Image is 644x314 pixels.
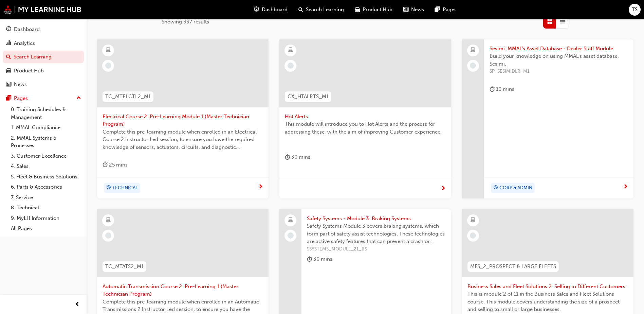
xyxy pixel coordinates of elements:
[471,46,475,55] span: laptop-icon
[103,113,263,128] span: Electrical Course 2: Pre-Learning Module 1 (Master Technician Program)
[8,151,84,161] a: 3. Customer Excellence
[411,6,424,14] span: News
[429,3,462,17] a: pages-iconPages
[285,153,290,161] span: duration-icon
[76,94,81,103] span: up-icon
[349,3,398,17] a: car-iconProduct Hub
[493,184,498,192] span: target-icon
[470,232,476,239] span: learningRecordVerb_NONE-icon
[6,40,11,47] span: chart-icon
[8,192,84,203] a: 7. Service
[307,255,332,263] div: 30 mins
[3,92,84,105] button: Pages
[262,6,288,14] span: Dashboard
[279,39,451,198] a: CX_HTALRTS_M1Hot AlertsThis module will introduce you to Hot Alerts and the process for addressin...
[3,51,84,63] a: Search Learning
[298,5,303,14] span: search-icon
[14,94,28,102] div: Pages
[103,161,128,169] div: 25 mins
[355,5,360,14] span: car-icon
[293,3,349,17] a: search-iconSearch Learning
[75,300,80,309] span: prev-icon
[6,54,11,60] span: search-icon
[285,113,445,121] span: Hot Alerts
[285,120,445,136] span: This module will introduce you to Hot Alerts and the process for addressing these, with the aim o...
[14,81,27,88] div: News
[3,23,84,36] a: Dashboard
[162,18,209,26] span: Showing 337 results
[632,6,638,14] span: TS
[106,46,111,55] span: learningResourceType_ELEARNING-icon
[105,63,111,69] span: learningRecordVerb_NONE-icon
[8,161,84,172] a: 4. Sales
[467,283,628,291] span: Business Sales and Fleet Solutions 2: Selling to Different Customers
[105,232,111,239] span: learningRecordVerb_NONE-icon
[288,93,329,101] span: CX_HTALRTS_M1
[6,27,11,33] span: guage-icon
[97,39,269,198] a: TC_MTELCTL2_M1Electrical Course 2: Pre-Learning Module 1 (Master Technician Program)Complete this...
[8,182,84,192] a: 6. Parts & Accessories
[307,222,445,245] span: Safety Systems Module 3 covers braking systems, which form part of safety assist technologies. Th...
[105,93,151,101] span: TC_MTELCTL2_M1
[398,3,429,17] a: news-iconNews
[490,52,628,68] span: Build your knowledge on using MMAL's asset database, Sesimi.
[629,4,641,16] button: TS
[403,5,408,14] span: news-icon
[363,6,392,14] span: Product Hub
[288,63,294,69] span: learningRecordVerb_NONE-icon
[462,39,633,198] a: Sesimi: MMAL's Asset Database - Dealer Staff ModuleBuild your knowledge on using MMAL's asset dat...
[490,85,495,93] span: duration-icon
[8,223,84,234] a: All Pages
[3,37,84,50] a: Analytics
[103,283,263,298] span: Automatic Transmission Course 2: Pre-Learning 1 (Master Technician Program)
[8,203,84,213] a: 8. Technical
[288,232,294,239] span: learningRecordVerb_NONE-icon
[3,78,84,91] a: News
[470,263,556,271] span: MFS_2_PROSPECT & LARGE FLEETS
[3,5,81,14] img: mmal
[307,215,445,223] span: Safety Systems - Module 3: Braking Systems
[306,6,344,14] span: Search Learning
[6,95,11,102] span: pages-icon
[490,68,628,75] span: SP_SESIMIDLR_M1
[490,85,514,93] div: 10 mins
[105,263,144,271] span: TC_MTATS2_M1
[3,65,84,77] a: Product Hub
[3,22,84,92] button: DashboardAnalyticsSearch LearningProduct HubNews
[8,133,84,151] a: 2. MMAL Systems & Processes
[307,245,445,253] span: SSYSTEMS_MODULE_21_BS
[443,6,457,14] span: Pages
[8,122,84,133] a: 1. MMAL Compliance
[435,5,440,14] span: pages-icon
[6,82,11,88] span: news-icon
[6,68,11,74] span: car-icon
[470,63,476,69] span: learningRecordVerb_NONE-icon
[441,186,446,192] span: next-icon
[254,5,259,14] span: guage-icon
[560,18,565,26] span: List
[307,255,312,263] span: duration-icon
[288,216,293,225] span: laptop-icon
[623,184,628,190] span: next-icon
[103,128,263,151] span: Complete this pre-learning module when enrolled in an Electrical Course 2 Instructor Led session,...
[499,184,532,192] span: CORP & ADMIN
[112,184,138,192] span: TECHNICAL
[490,45,628,53] span: Sesimi: MMAL's Asset Database - Dealer Staff Module
[103,161,108,169] span: duration-icon
[285,153,310,161] div: 30 mins
[106,216,111,225] span: learningResourceType_ELEARNING-icon
[288,46,293,55] span: learningResourceType_ELEARNING-icon
[8,172,84,182] a: 5. Fleet & Business Solutions
[471,216,475,225] span: learningResourceType_ELEARNING-icon
[249,3,293,17] a: guage-iconDashboard
[547,18,552,26] span: Grid
[8,213,84,224] a: 9. MyLH Information
[8,104,84,122] a: 0. Training Schedules & Management
[14,25,40,33] div: Dashboard
[14,39,35,47] div: Analytics
[106,184,111,192] span: target-icon
[14,67,44,75] div: Product Hub
[258,184,263,190] span: next-icon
